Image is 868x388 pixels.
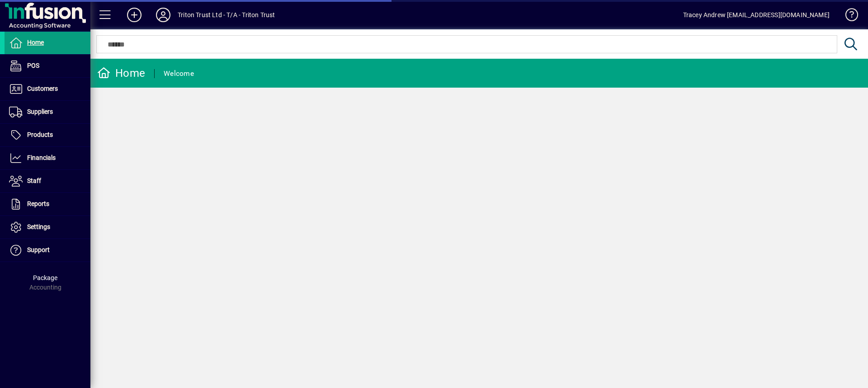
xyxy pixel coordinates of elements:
span: Financials [27,154,56,161]
span: Reports [27,200,49,207]
a: Products [5,124,90,146]
span: Home [27,39,44,46]
div: Triton Trust Ltd - T/A - Triton Trust [178,8,275,22]
a: Support [5,239,90,262]
span: Suppliers [27,108,53,115]
button: Profile [149,7,178,23]
span: Customers [27,85,58,92]
span: Settings [27,223,50,230]
a: Settings [5,216,90,238]
a: POS [5,55,90,77]
div: Welcome [164,66,194,81]
div: Home [97,66,145,80]
div: Tracey Andrew [EMAIL_ADDRESS][DOMAIN_NAME] [683,8,830,22]
a: Suppliers [5,101,90,123]
a: Staff [5,170,90,192]
span: Support [27,246,50,253]
a: Customers [5,78,90,100]
a: Knowledge Base [839,2,857,31]
a: Financials [5,147,90,169]
button: Add [120,7,149,23]
a: Reports [5,193,90,215]
span: Package [33,274,57,281]
span: Staff [27,177,41,184]
span: Products [27,131,53,138]
span: POS [27,62,39,69]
